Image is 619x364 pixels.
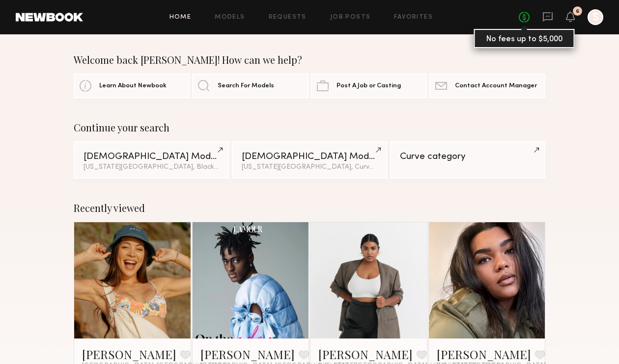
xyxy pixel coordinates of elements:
div: [US_STATE][GEOGRAPHIC_DATA], Black / [DEMOGRAPHIC_DATA] [84,164,219,171]
a: Contact Account Manager [429,74,545,98]
div: 6 [576,9,579,14]
a: [PERSON_NAME] [82,346,176,362]
a: [DEMOGRAPHIC_DATA] Models[US_STATE][GEOGRAPHIC_DATA], Curve category [232,141,387,179]
a: [PERSON_NAME] [200,346,295,362]
span: Contact Account Manager [455,83,537,89]
a: S [588,9,603,25]
span: Post A Job or Casting [337,83,401,89]
a: Post A Job or Casting [311,74,427,98]
div: Welcome back [PERSON_NAME]! How can we help? [74,54,545,66]
div: Curve category [400,152,535,161]
div: [DEMOGRAPHIC_DATA] Models [84,152,219,161]
div: Recently viewed [74,202,545,214]
span: Search For Models [218,83,274,89]
a: [DEMOGRAPHIC_DATA] Models[US_STATE][GEOGRAPHIC_DATA], Black / [DEMOGRAPHIC_DATA] [74,141,229,179]
span: Learn About Newbook [99,83,167,89]
a: Favorites [394,14,433,21]
div: [DEMOGRAPHIC_DATA] Models [242,152,377,161]
a: [PERSON_NAME] [437,346,531,362]
a: Learn About Newbook [74,74,190,98]
a: Models [215,14,245,21]
a: Requests [269,14,307,21]
a: Curve category [390,141,545,179]
div: No fees up to $5,000 [474,29,575,48]
a: No fees up to $5,000 [519,12,530,23]
div: [US_STATE][GEOGRAPHIC_DATA], Curve category [242,164,377,171]
a: Search For Models [192,74,308,98]
a: Job Posts [330,14,371,21]
div: Continue your search [74,122,545,133]
a: Home [169,14,192,21]
a: [PERSON_NAME] [318,346,413,362]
